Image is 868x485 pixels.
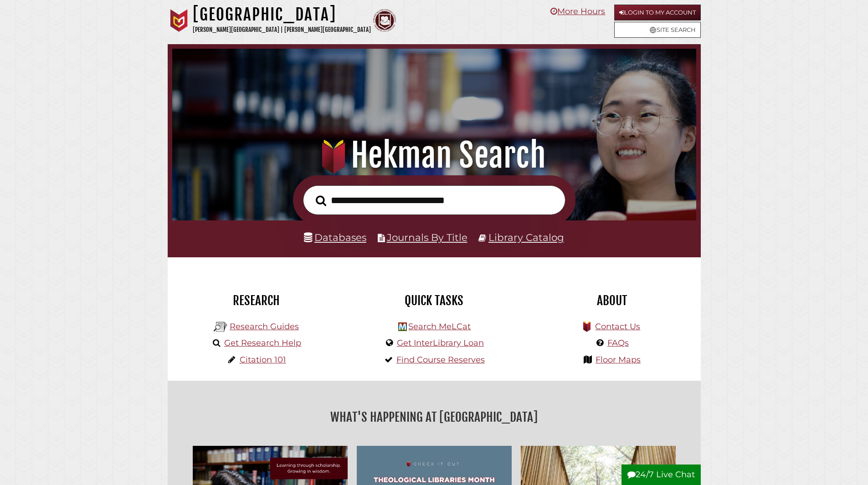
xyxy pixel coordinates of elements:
[304,231,366,243] a: Databases
[193,5,371,25] h1: [GEOGRAPHIC_DATA]
[175,407,694,428] h2: What's Happening at [GEOGRAPHIC_DATA]
[352,293,516,308] h2: Quick Tasks
[550,6,605,16] a: More Hours
[607,338,629,348] a: FAQs
[224,338,301,348] a: Get Research Help
[595,322,640,332] a: Contact Us
[311,193,331,209] button: Search
[230,322,299,332] a: Research Guides
[373,9,396,32] img: Calvin Theological Seminary
[214,320,227,334] img: Hekman Library Logo
[614,22,701,38] a: Site Search
[387,231,467,243] a: Journals By Title
[408,322,471,332] a: Search MeLCat
[614,5,701,20] a: Login to My Account
[168,9,190,32] img: Calvin University
[530,293,694,308] h2: About
[175,293,339,308] h2: Research
[396,355,485,365] a: Find Course Reserves
[488,231,564,243] a: Library Catalog
[397,338,484,348] a: Get InterLibrary Loan
[398,322,407,331] img: Hekman Library Logo
[596,355,641,365] a: Floor Maps
[240,355,286,365] a: Citation 101
[185,135,683,175] h1: Hekman Search
[316,195,326,206] i: Search
[193,25,371,35] p: [PERSON_NAME][GEOGRAPHIC_DATA] | [PERSON_NAME][GEOGRAPHIC_DATA]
